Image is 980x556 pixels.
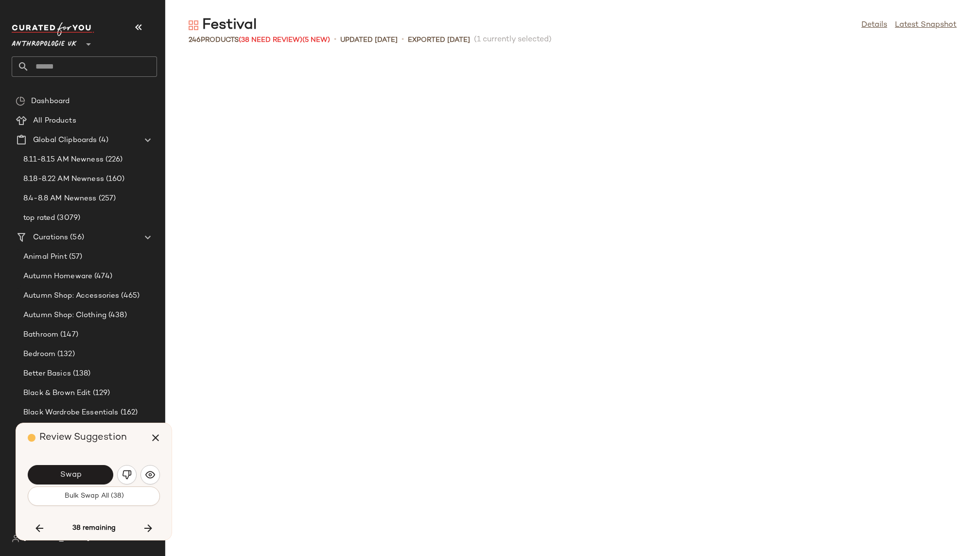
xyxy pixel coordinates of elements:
span: (226) [104,154,123,165]
img: cfy_white_logo.C9jOOHJF.svg [12,22,94,36]
img: svg%3e [145,470,155,480]
span: Autumn Shop: Clothing [23,310,106,321]
div: Festival [189,16,257,35]
span: (56) [68,232,84,243]
span: (138) [71,368,91,379]
span: Autumn Shop: Accessories [23,290,119,302]
span: (465) [119,290,140,302]
img: svg%3e [12,535,19,542]
span: Anthropologie UK [12,33,77,51]
span: (160) [104,174,125,185]
button: Swap [28,465,113,484]
span: Dashboard [31,96,70,107]
span: Global Clipboards [33,135,97,146]
span: 8.11-8.15 AM Newness [23,154,104,165]
span: (3079) [55,213,80,224]
a: Details [861,19,887,31]
span: top rated [23,213,55,224]
span: 8.18-8.22 AM Newness [23,174,104,185]
span: (57) [67,251,83,263]
span: All Products [33,115,76,126]
span: Swap [59,470,81,480]
button: Bulk Swap All (38) [28,486,160,506]
span: (5 New) [302,36,330,44]
span: 38 remaining [72,524,116,533]
span: (38 Need Review) [239,36,302,44]
span: (129) [91,388,110,399]
span: (132) [55,349,75,360]
span: 8.4-8.8 AM Newness [23,193,97,204]
div: Products [189,35,330,45]
p: Exported [DATE] [408,35,470,45]
span: (438) [106,310,127,321]
span: (4) [97,135,108,146]
span: • [402,34,404,46]
span: • [334,34,336,46]
img: svg%3e [16,96,25,106]
span: (257) [97,193,116,204]
span: Review Suggestion [39,432,127,443]
img: svg%3e [189,20,198,30]
span: Bulk Swap All (38) [64,492,123,500]
span: (474) [92,271,112,282]
span: 246 [189,36,201,44]
span: (1 currently selected) [474,34,552,46]
span: Bathroom [23,329,58,341]
span: Curations [33,232,68,243]
span: (162) [119,407,138,418]
span: Animal Print [23,251,67,263]
a: Latest Snapshot [895,19,957,31]
span: Better Basics [23,368,71,379]
img: svg%3e [122,470,132,480]
span: Black Wardrobe Essentials [23,407,119,418]
span: Bedroom [23,349,55,360]
span: (147) [58,329,78,341]
span: Autumn Homeware [23,271,92,282]
span: Black & Brown Edit [23,388,91,399]
p: updated [DATE] [340,35,398,45]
